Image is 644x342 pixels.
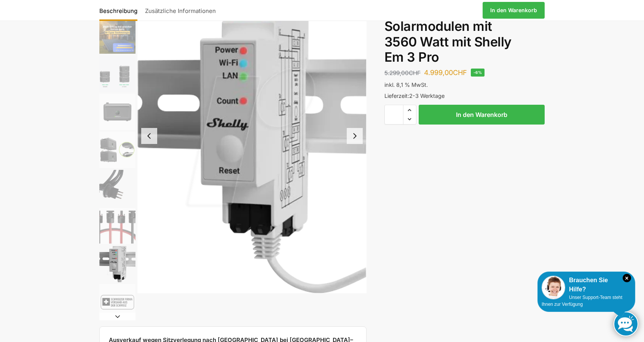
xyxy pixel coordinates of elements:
img: shelly [99,246,135,282]
span: CHF [453,69,467,77]
span: Increase quantity [403,105,416,115]
li: 3 / 9 [97,54,135,93]
span: Reduce quantity [403,114,416,124]
li: 5 / 9 [97,131,135,169]
img: Maerz-2025-12_41_06-png [99,284,135,320]
img: growatt-noah2000-lifepo4-batteriemodul-2048wh-speicher-fuer-balkonkraftwerk [99,94,135,130]
button: Next slide [99,313,135,320]
span: -6% [471,69,485,77]
img: solakon-balkonkraftwerk-890-800w-2-x-445wp-module-growatt-neo-800m-x-growatt-noah-2000-schuko-kab... [99,18,135,54]
button: Previous slide [141,128,157,144]
li: 6 / 9 [97,169,135,207]
img: Customer service [542,276,565,299]
i: Schließen [623,274,631,282]
li: 2 / 9 [97,16,135,54]
span: Lieferzeit: [384,93,445,99]
bdi: 5.299,00 [384,69,421,77]
bdi: 4.999,00 [424,69,467,77]
div: Brauchen Sie Hilfe? [542,276,631,294]
img: Anschlusskabel-3meter_schweizer-stecker [99,170,135,206]
li: 8 / 9 [97,245,135,283]
span: CHF [409,69,421,77]
img: Anschlusskabel_MC4 [99,208,135,244]
button: In den Warenkorb [419,105,545,125]
span: inkl. 8,1 % MwSt. [384,82,428,88]
a: Beschreibung [99,1,141,19]
button: Next slide [347,128,363,144]
span: Unser Support-Team steht Ihnen zur Verfügung [542,295,622,307]
input: Produktmenge [384,105,403,125]
span: 2-3 Werktage [409,93,445,99]
li: 9 / 9 [97,283,135,321]
a: Zusätzliche Informationen [141,1,220,19]
img: Growatt-NOAH-2000-flexible-erweiterung [99,56,135,92]
img: Noah_Growatt_2000 [99,132,135,168]
iframe: Sicherer Rahmen für schnelle Bezahlvorgänge [383,129,546,150]
a: In den Warenkorb [483,2,545,19]
li: 4 / 9 [97,93,135,131]
li: 7 / 9 [97,207,135,245]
